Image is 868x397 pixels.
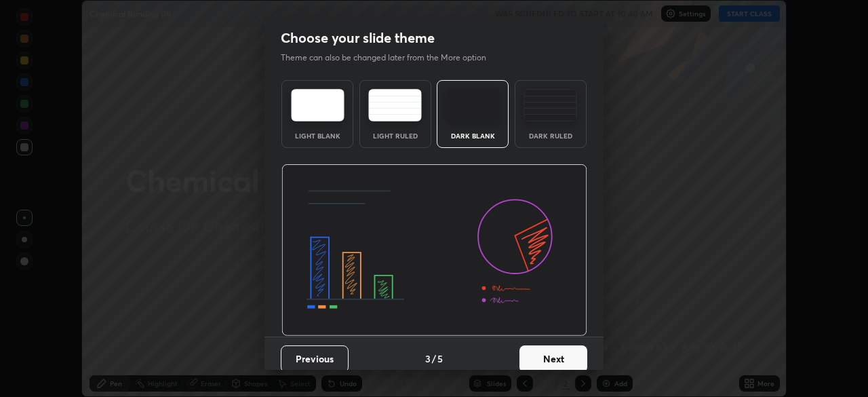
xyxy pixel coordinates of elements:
img: lightTheme.e5ed3b09.svg [291,89,344,121]
img: darkRuledTheme.de295e13.svg [524,89,577,121]
p: Theme can also be changed later from the More option [281,52,500,64]
h4: / [432,352,436,366]
div: Light Blank [290,132,344,139]
h4: 5 [437,352,443,366]
h4: 3 [425,352,431,366]
img: darkTheme.f0cc69e5.svg [446,89,500,121]
img: lightRuledTheme.5fabf969.svg [368,89,422,121]
button: Previous [281,345,349,373]
button: Next [519,345,587,373]
div: Light Ruled [368,132,422,139]
img: darkThemeBanner.d06ce4a2.svg [281,164,587,337]
div: Dark Blank [446,132,500,139]
h2: Choose your slide theme [281,29,435,47]
div: Dark Ruled [524,132,578,139]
